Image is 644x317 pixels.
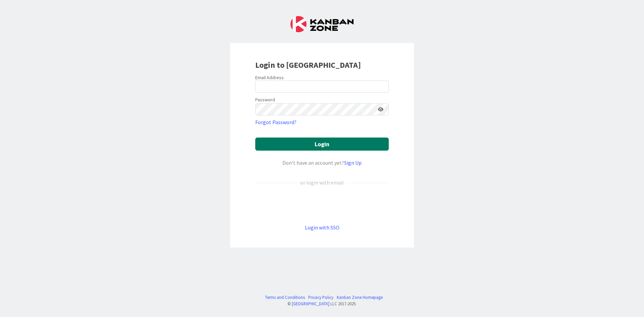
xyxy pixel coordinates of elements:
div: or login with email [299,178,345,187]
div: © LLC 2017- 2025 . [262,301,383,307]
button: Login [255,138,389,151]
iframe: Sign in with Google Button [252,198,392,212]
a: [GEOGRAPHIC_DATA] [292,301,329,306]
a: Kanban Zone Homepage [337,294,383,301]
a: Login with SSO [305,224,339,231]
label: Email Address [255,74,284,81]
label: Password [255,96,275,103]
a: Privacy Policy [308,294,333,301]
a: Sign Up [344,159,362,166]
a: Forgot Password? [255,118,297,126]
img: Kanban Zone [290,16,354,32]
div: Don’t have an account yet? [255,159,389,167]
a: Terms and Conditions [265,294,305,301]
b: Login to [GEOGRAPHIC_DATA] [255,60,361,70]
